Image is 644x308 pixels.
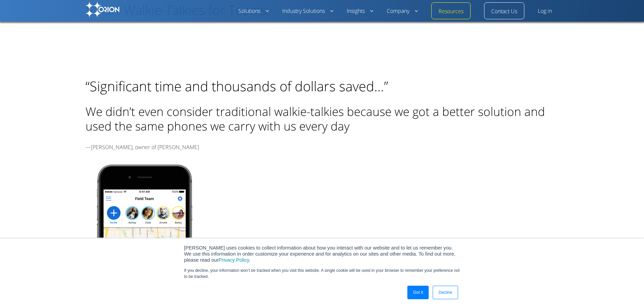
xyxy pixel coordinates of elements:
img: lp-logo.png [86,23,187,67]
a: Resources [438,7,463,16]
p: —[PERSON_NAME], owner of [PERSON_NAME] [86,143,559,151]
h2: We didn’t even consider traditional walkie-talkies because we got a better solution and used the ... [86,104,559,133]
a: Privacy Policy [218,257,249,263]
img: Orion [86,2,119,17]
a: Log in [538,7,552,15]
iframe: Chat Widget [610,276,644,308]
a: Got It [407,286,429,299]
a: Insights [347,7,373,15]
a: Industry Solutions [282,7,333,15]
a: Decline [433,286,458,299]
a: Company [387,7,418,15]
a: Solutions [238,7,269,15]
span: [PERSON_NAME] uses cookies to collect information about how you interact with our website and to ... [184,245,456,263]
a: Contact Us [491,7,517,16]
p: If you decline, your information won’t be tracked when you visit this website. A single cookie wi... [184,267,460,280]
h1: “Significant time and thousands of dollars saved…” [86,78,559,94]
